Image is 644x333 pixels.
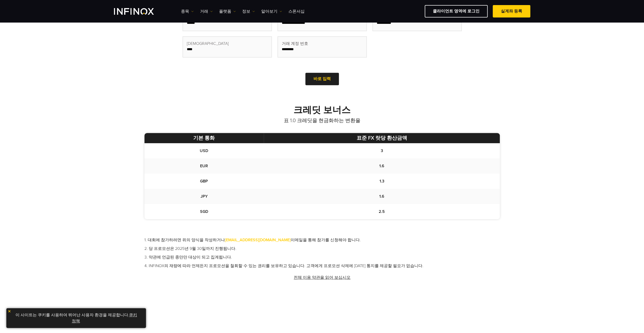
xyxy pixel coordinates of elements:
li: 1. 대회에 참가하려면 위의 양식을 작성하거나 이메일을 통해 참가를 신청해야 합니다. [144,237,500,243]
a: 실계좌 등록 [493,5,530,17]
span: [DEMOGRAPHIC_DATA] [187,41,229,47]
td: JPY [144,189,264,204]
a: 플랫폼 [219,8,236,14]
li: 3. 약관에 언급된 종만만 대상이 되고 집계됩니다. [144,254,500,260]
a: 바로 입력 [305,73,339,85]
td: GBP [144,174,264,189]
a: 거래 [200,8,213,14]
td: USD [144,143,264,158]
td: EUR [144,158,264,174]
th: 기본 통화 [144,133,264,143]
a: 종목 [181,8,194,14]
a: 스폰서십 [288,8,305,14]
img: yellow close icon [8,309,11,313]
td: 3 [264,143,500,158]
td: 2.5 [264,204,500,219]
p: 표 1.0 크레딧을 현금화하는 변환율 [144,117,500,124]
a: 알아보기 [261,8,282,14]
th: 표준 FX 랏당 환산금액 [264,133,500,143]
td: SGD [144,204,264,219]
td: 1.3 [264,174,500,189]
td: 1.6 [264,158,500,174]
li: 2. 당 프로모션은 2025년 9월 30일까지 진행됩니다. [144,246,500,252]
td: 1.6 [264,189,500,204]
a: 정보 [242,8,255,14]
li: 4. INFINOX의 재량에 따라 언제든지 프로모션을 철회할 수 있는 권리를 보유하고 있습니다. 고객에게 프로모션 삭제에 [DATE] 통지를 제공할 필요가 없습니다. [144,263,500,269]
span: 거래 계정 번호 [282,41,308,47]
a: 전체 이용 약관을 읽어 보십시오 [293,271,351,284]
p: 이 사이트는 쿠키를 사용하여 뛰어난 사용자 환경을 제공합니다. . [9,311,143,325]
a: [EMAIL_ADDRESS][DOMAIN_NAME] [225,237,291,243]
a: INFINOX Logo [114,8,166,15]
strong: 크레딧 보너스 [293,105,351,116]
a: 클라이언트 영역에 로그인 [425,5,488,17]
